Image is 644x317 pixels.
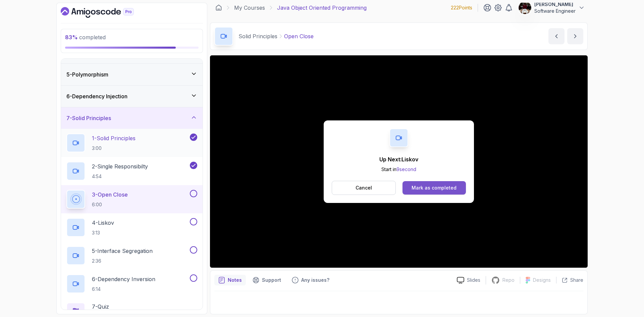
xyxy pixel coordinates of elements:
button: Support button [249,275,285,285]
p: Java Object Oriented Programming [277,4,367,12]
a: My Courses [234,4,265,12]
button: 2-Single Responsibilty4:54 [66,162,197,180]
p: 3:00 [92,145,136,152]
p: Any issues? [301,277,329,283]
p: 3:13 [92,229,114,236]
button: 7-Solid Principles [61,107,203,129]
p: 3 - Open Close [92,191,128,199]
p: Slides [467,277,480,283]
button: Mark as completed [402,181,466,195]
button: 6-Dependency Inversion6:14 [66,274,197,293]
a: Slides [451,277,486,284]
p: Repo [502,277,515,283]
p: Up Next: Liskov [379,155,418,163]
p: 6 - Dependency Inversion [92,275,155,283]
button: notes button [214,275,246,285]
p: 4 - Liskov [92,219,114,227]
a: Dashboard [61,7,149,18]
div: Mark as completed [412,184,457,191]
p: [PERSON_NAME] [534,1,576,8]
p: 4:54 [92,173,148,180]
p: Start in [379,166,418,173]
p: 5 - Interface Segregation [92,247,153,255]
p: Open Close [284,32,314,40]
p: 6:00 [92,201,128,208]
button: Cancel [332,181,396,195]
span: completed [65,34,106,41]
button: 3-Open Close6:00 [66,190,197,209]
h3: 7 - Solid Principles [66,114,111,122]
a: Dashboard [215,4,222,11]
p: Software Engineer [534,8,576,14]
span: 9 second [396,166,416,172]
button: 1-Solid Principles3:00 [66,134,197,152]
span: 83 % [65,34,78,41]
p: Solid Principles [238,32,277,40]
iframe: 4 - Open Close [210,55,588,268]
p: 1 - Solid Principles [92,134,136,142]
button: previous content [548,28,565,44]
p: 7 - Quiz [92,303,109,311]
p: 2:36 [92,258,153,264]
button: Feedback button [288,275,333,285]
button: user profile image[PERSON_NAME]Software Engineer [518,1,585,14]
button: 5-Polymorphism [61,64,203,85]
p: 2 - Single Responsibilty [92,162,148,170]
button: next content [567,28,583,44]
button: 6-Dependency Injection [61,86,203,107]
p: 6:14 [92,286,155,293]
img: user profile image [519,1,531,14]
button: 4-Liskov3:13 [66,218,197,237]
p: 222 Points [451,4,472,11]
p: Support [262,277,281,283]
p: Cancel [356,184,372,191]
button: Share [556,277,583,283]
h3: 5 - Polymorphism [66,70,108,78]
p: Notes [228,277,242,283]
p: Designs [533,277,551,283]
button: 5-Interface Segregation2:36 [66,246,197,265]
p: Share [570,277,583,283]
h3: 6 - Dependency Injection [66,92,127,100]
